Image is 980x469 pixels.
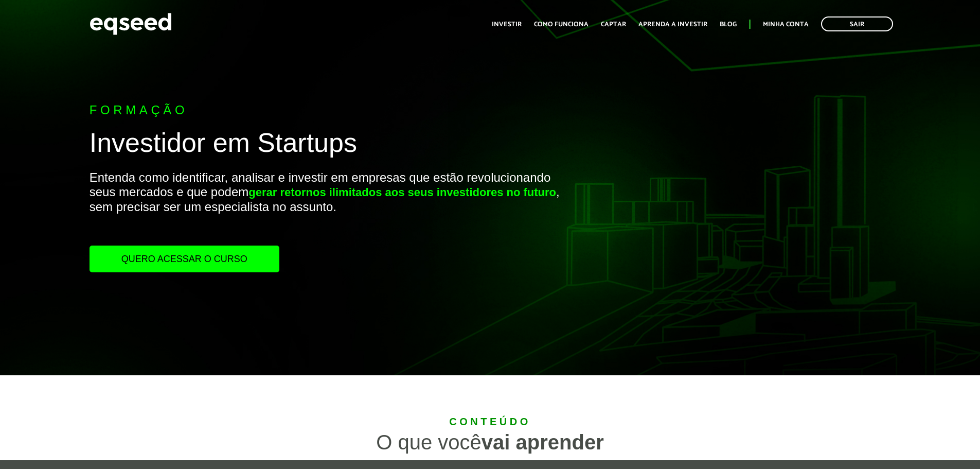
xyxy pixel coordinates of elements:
a: Sair [821,16,893,31]
a: Blog [720,21,737,28]
div: Conteúdo [171,416,809,427]
a: Investir [492,21,522,28]
strong: vai aprender [482,431,604,454]
div: O que você [171,432,809,453]
a: Como funciona [534,21,589,28]
a: Minha conta [763,21,809,28]
p: Formação [90,103,564,118]
strong: gerar retornos ilimitados aos seus investidores no futuro [248,186,556,199]
a: Quero acessar o curso [90,246,279,272]
h1: Investidor em Startups [90,128,564,163]
img: EqSeed [90,10,172,38]
a: Captar [601,21,626,28]
p: Entenda como identificar, analisar e investir em empresas que estão revolucionando seus mercados ... [90,170,564,246]
a: Aprenda a investir [638,21,707,28]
